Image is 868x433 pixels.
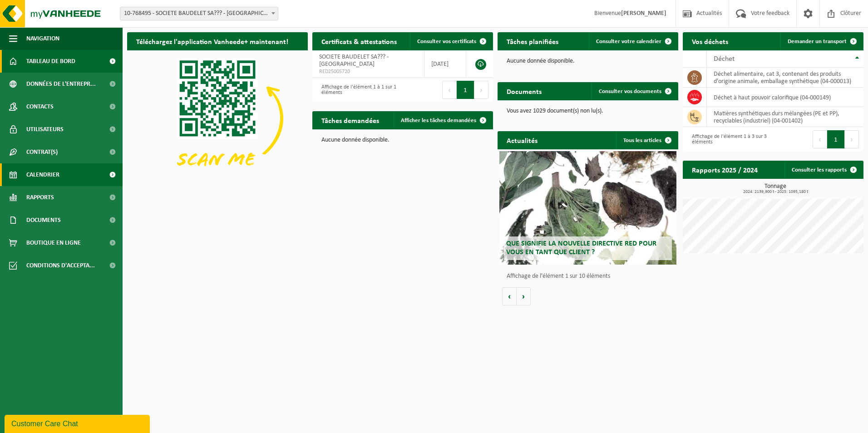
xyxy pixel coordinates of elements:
[780,32,863,50] a: Demander un transport
[5,413,152,433] iframe: chat widget
[592,82,677,100] a: Consulter vos documents
[845,130,859,148] button: Next
[26,163,59,186] span: Calendrier
[507,58,669,64] p: Aucune donnée disponible.
[596,39,661,44] span: Consulter votre calendrier
[499,151,676,265] a: Que signifie la nouvelle directive RED pour vous en tant que client ?
[26,209,61,231] span: Documents
[442,81,457,99] button: Previous
[319,54,389,68] span: SOCIETE BAUDELET SA??? - [GEOGRAPHIC_DATA]
[616,131,677,149] a: Tous les articles
[507,108,669,114] p: Vous avez 1029 document(s) non lu(s).
[26,95,54,118] span: Contacts
[498,32,567,50] h2: Tâches planifiées
[683,32,737,50] h2: Vos déchets
[687,190,863,194] span: 2024: 2139,900 t - 2025: 1095,180 t
[312,32,406,50] h2: Certificats & attestations
[498,82,551,100] h2: Documents
[507,273,674,280] p: Affichage de l'élément 1 sur 10 éléments
[707,88,863,107] td: déchet à haut pouvoir calorifique (04-000149)
[424,50,466,78] td: [DATE]
[120,7,278,20] span: 10-768495 - SOCIETE BAUDELET SA??? - BLARINGHEM
[127,32,297,50] h2: Téléchargez l'application Vanheede+ maintenant!
[687,183,863,194] h3: Tonnage
[127,50,308,186] img: Download de VHEPlus App
[319,68,417,75] span: RED25005720
[26,141,58,163] span: Contrat(s)
[26,50,75,73] span: Tableau de bord
[401,118,476,123] span: Afficher les tâches demandées
[474,81,488,99] button: Next
[26,186,54,209] span: Rapports
[26,27,59,50] span: Navigation
[827,130,845,148] button: 1
[26,231,81,254] span: Boutique en ligne
[506,240,656,256] span: Que signifie la nouvelle directive RED pour vous en tant que client ?
[321,137,484,143] p: Aucune donnée disponible.
[394,111,492,129] a: Afficher les tâches demandées
[784,161,863,179] a: Consulter les rapports
[317,80,398,100] div: Affichage de l'élément 1 à 1 sur 1 éléments
[417,39,476,44] span: Consulter vos certificats
[683,161,767,178] h2: Rapports 2025 / 2024
[707,107,863,127] td: matières synthétiques durs mélangées (PE et PP), recyclables (industriel) (04-001402)
[714,55,735,63] span: Déchet
[26,73,96,95] span: Données de l'entrepr...
[599,89,661,94] span: Consulter vos documents
[457,81,474,99] button: 1
[589,32,677,50] a: Consulter votre calendrier
[813,130,827,148] button: Previous
[26,254,95,277] span: Conditions d'accepta...
[621,10,666,17] strong: [PERSON_NAME]
[517,287,531,305] button: Volgende
[410,32,492,50] a: Consulter vos certificats
[502,287,517,305] button: Vorige
[707,68,863,88] td: déchet alimentaire, cat 3, contenant des produits d'origine animale, emballage synthétique (04-00...
[26,118,64,141] span: Utilisateurs
[312,111,388,129] h2: Tâches demandées
[498,131,547,149] h2: Actualités
[120,7,278,20] span: 10-768495 - SOCIETE BAUDELET SA??? - BLARINGHEM
[687,129,769,149] div: Affichage de l'élément 1 à 3 sur 3 éléments
[788,39,847,44] span: Demander un transport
